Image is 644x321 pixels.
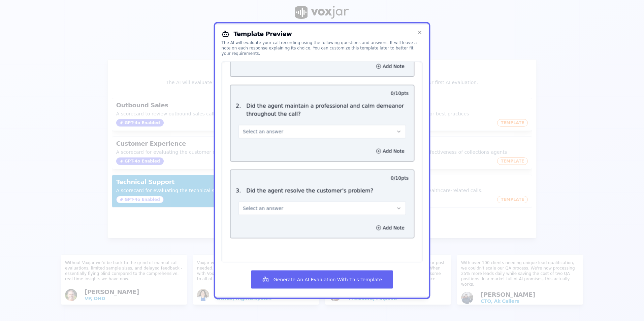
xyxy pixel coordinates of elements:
[390,90,408,97] p: 0 / 10 pts
[233,187,244,195] p: 3 .
[372,146,409,156] button: Add Note
[372,62,409,71] button: Add Note
[246,102,409,118] p: Did the agent maintain a professional and calm demeanor throughout the call?
[246,187,373,195] p: Did the agent resolve the customer's problem?
[243,205,283,212] span: Select an answer
[243,128,283,135] span: Select an answer
[222,30,423,38] h2: Template Preview
[222,40,423,56] div: The AI will evaluate your call recording using the following questions and answers. It will leave...
[390,175,408,181] p: 0 / 10 pts
[372,223,409,233] button: Add Note
[233,102,244,118] p: 2 .
[251,270,393,288] button: Generate An AI Evaluation With This Template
